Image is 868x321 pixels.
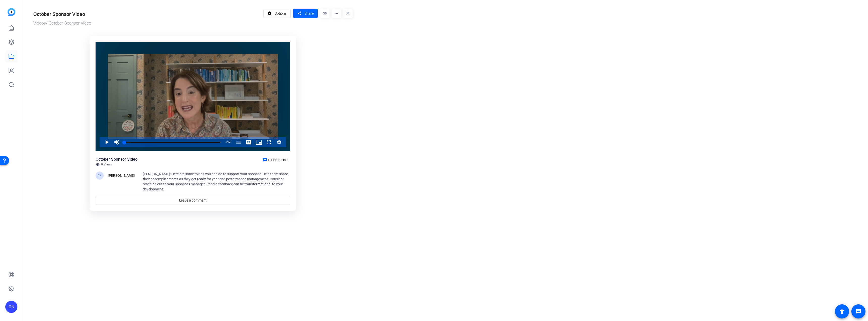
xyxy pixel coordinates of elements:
[332,9,341,18] mat-icon: more_horiz
[96,156,138,162] div: October Sponsor Video
[839,308,845,314] mat-icon: accessibility
[124,142,221,143] div: Progress Bar
[33,10,85,18] div: October Sponsor Video
[293,9,318,18] button: Share
[261,156,290,162] a: 0 Comments
[143,172,288,191] span: [PERSON_NAME]: Here are some things you can do to support your sponsor. Help them share their acc...
[96,171,104,180] div: CN
[855,308,861,314] mat-icon: message
[266,9,273,18] mat-icon: settings
[343,9,352,18] mat-icon: close
[320,9,329,18] mat-icon: link
[33,20,261,27] div: / October Sponsor Video
[263,158,267,162] mat-icon: chat
[8,8,15,16] img: blue-gradient.svg
[33,20,46,26] a: Videos
[96,162,100,166] mat-icon: visibility
[264,137,274,147] button: Fullscreen
[225,141,226,143] span: -
[102,137,112,147] button: Play
[96,42,290,152] div: Video Player
[179,198,207,203] span: Leave a comment
[254,137,264,147] button: Picture-in-Picture
[296,10,303,17] mat-icon: share
[108,172,135,179] div: [PERSON_NAME]
[226,141,231,143] span: 2:50
[234,137,244,147] button: Chapters
[5,301,17,313] div: CN
[305,11,314,16] span: Share
[263,9,291,18] button: Options
[275,9,287,18] span: Options
[268,158,288,162] span: 0 Comments
[112,137,122,147] button: Mute
[244,137,254,147] button: Captions
[96,196,290,205] a: Leave a comment
[101,162,112,166] span: 0 Views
